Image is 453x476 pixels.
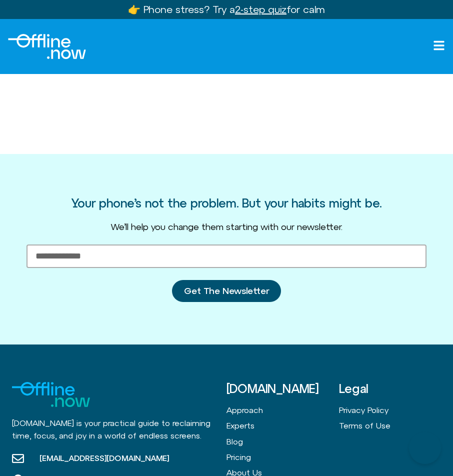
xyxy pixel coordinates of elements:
form: New Form [26,244,426,314]
a: Approach [226,402,329,418]
a: Terms of Use [339,418,441,433]
a: Open menu [433,39,445,51]
div: Logo [8,34,86,59]
span: Get The Newsletter [184,286,269,296]
a: Privacy Policy [339,402,441,418]
span: [EMAIL_ADDRESS][DOMAIN_NAME] [37,453,169,463]
iframe: Botpress [409,432,441,464]
h3: Your phone’s not the problem. But your habits might be. [71,196,381,209]
a: Pricing [226,449,329,465]
a: [EMAIL_ADDRESS][DOMAIN_NAME] [12,452,169,464]
nav: Menu [339,402,441,433]
a: Experts [226,418,329,433]
a: Blog [226,434,329,449]
a: 👉 Phone stress? Try a2-step quizfor calm [128,3,325,15]
span: [DOMAIN_NAME] is your practical guide to reclaiming time, focus, and joy in a world of endless sc... [12,418,210,440]
button: Get The Newsletter [172,280,281,302]
u: 2-step quiz [235,3,286,15]
img: Offline.Now logo in white. Text of the words offline.now with a line going through the "O" [8,34,86,59]
img: Logo for Offline.now with the text "Offline" in blue and "Now" in Green. [12,382,90,407]
h3: [DOMAIN_NAME] [226,382,329,395]
span: We’ll help you change them starting with our newsletter. [110,221,342,232]
h3: Legal [339,382,441,395]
